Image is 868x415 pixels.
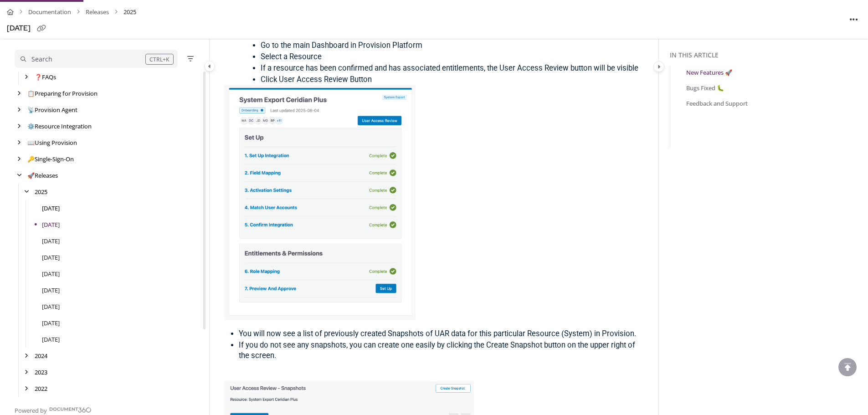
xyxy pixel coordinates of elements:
a: March 2025 [42,302,60,311]
span: 📡 [27,106,35,114]
span: 🚀 [27,171,35,179]
div: arrow [22,73,31,82]
a: August 2025 [42,220,60,229]
a: FAQs [35,72,56,82]
a: Powered by Document360 - opens in a new tab [15,404,92,415]
a: Releases [86,5,109,19]
button: Article more options [847,12,861,26]
a: Preparing for Provision [27,89,98,98]
a: May 2025 [42,269,60,278]
div: arrow [22,352,31,360]
a: Single-Sign-On [27,154,74,164]
a: July 2025 [42,236,60,246]
span: Select a Resource [261,52,322,61]
a: Documentation [28,5,71,19]
span: You will now see a list of previously created Snapshots of UAR data for this particular Resource ... [239,329,636,338]
button: Category toggle [204,61,215,72]
a: Releases [27,171,58,180]
a: 2023 [35,368,47,377]
a: April 2025 [42,286,60,295]
div: [DATE] [7,22,31,35]
div: scroll to top [838,358,857,376]
span: Go to the main Dashboard in Provision Platform [261,41,422,50]
a: June 2025 [42,253,60,262]
a: Bugs Fixed 🐛 [686,83,724,92]
div: arrow [22,188,31,196]
div: arrow [15,171,24,180]
a: 2024 [35,351,47,360]
a: January 2025 [42,335,60,344]
a: Resource Integration [27,122,92,131]
a: September 2025 [42,204,60,213]
div: arrow [15,89,24,98]
a: Home [7,5,14,19]
div: arrow [22,384,31,393]
span: If you do not see any snapshots, you can create one easily by clicking the Create Snapshot button... [239,341,635,360]
span: 2025 [123,5,136,19]
span: Click User Access Review Button [261,75,372,84]
span: Powered by [15,406,47,415]
span: If a resource has been confirmed and has associated entitlements, the User Access Review button w... [261,64,638,72]
a: Using Provision [27,138,77,147]
a: Feedback and Support [686,99,748,108]
a: New Features 🚀 [686,68,732,77]
span: 🔑 [27,155,35,163]
div: arrow [15,138,24,147]
span: 📋 [27,89,35,97]
div: In this article [670,50,864,60]
div: arrow [15,122,24,131]
div: Search [31,54,52,64]
div: arrow [15,155,24,164]
img: Document360 [49,407,92,413]
a: 2025 [35,187,47,196]
div: arrow [22,368,31,377]
a: February 2025 [42,318,60,328]
button: Search [15,50,178,68]
span: ⚙️ [27,122,35,130]
div: CTRL+K [145,54,174,65]
button: Copy link of [34,21,49,36]
a: 2022 [35,384,47,393]
button: Filter [185,53,196,64]
span: ❓ [35,73,42,81]
div: arrow [15,106,24,114]
button: Category toggle [653,61,664,72]
span: 📖 [27,138,35,147]
a: Provision Agent [27,105,77,114]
